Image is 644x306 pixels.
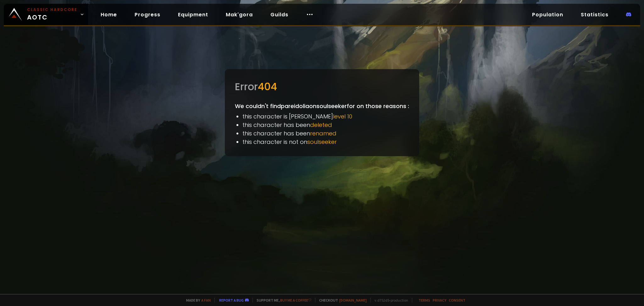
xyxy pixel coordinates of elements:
[225,69,419,156] div: We couldn't find pareidolia on soulseeker for on those reasons :
[219,298,244,303] a: Report a bug
[242,129,409,138] li: this character has been
[433,298,446,303] a: Privacy
[96,8,122,21] a: Home
[576,8,613,21] a: Statistics
[4,4,88,25] a: Classic HardcoreAOTC
[27,7,77,13] small: Classic Hardcore
[339,298,367,303] a: [DOMAIN_NAME]
[310,129,336,137] span: renamed
[235,79,409,94] div: Error
[221,8,258,21] a: Mak'gora
[449,298,465,303] a: Consent
[253,298,311,303] span: Support me,
[201,298,211,303] a: a fan
[310,121,332,129] span: deleted
[315,298,367,303] span: Checkout
[130,8,165,21] a: Progress
[173,8,213,21] a: Equipment
[370,298,408,303] span: v. d752d5 - production
[307,138,337,146] span: soulseeker
[333,112,352,120] span: level 10
[280,298,311,303] a: Buy me a coffee
[419,298,430,303] a: Terms
[27,7,77,22] span: AOTC
[258,79,277,94] span: 404
[242,121,409,129] li: this character has been
[182,298,211,303] span: Made by
[527,8,568,21] a: Population
[265,8,293,21] a: Guilds
[242,112,409,121] li: this character is [PERSON_NAME]
[242,138,409,146] li: this character is not on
